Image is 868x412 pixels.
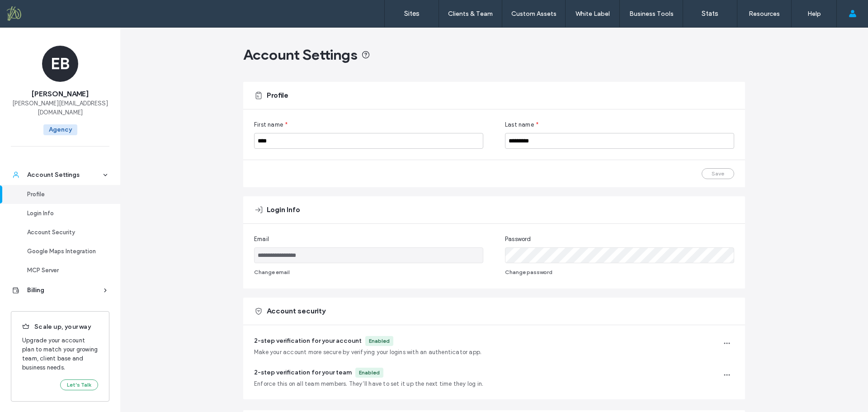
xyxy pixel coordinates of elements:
label: Stats [702,9,718,18]
span: Enforce this on all team members. They’ll have to set it up the next time they log in. [254,379,483,388]
div: Account Security [27,228,101,237]
button: Let’s Talk [60,379,98,390]
div: EB [42,46,78,82]
label: Business Tools [629,10,674,18]
div: Profile [27,190,101,199]
label: White Label [576,10,610,18]
label: Resources [749,10,780,18]
label: Help [807,10,821,18]
input: Last name [505,133,734,149]
div: Google Maps Integration [27,247,101,256]
span: Last name [505,120,534,129]
div: Billing [27,286,101,295]
div: Enabled [359,369,380,377]
button: Change email [254,267,290,278]
div: Login Info [27,209,101,218]
span: Agency [43,124,77,135]
span: Email [254,235,269,244]
span: Login Info [267,205,300,215]
label: Sites [404,9,420,18]
label: Custom Assets [511,10,557,18]
span: [PERSON_NAME][EMAIL_ADDRESS][DOMAIN_NAME] [11,99,109,117]
span: Profile [267,90,288,100]
span: Make your account more secure by verifying your logins with an authenticator app. [254,348,481,357]
span: First name [254,120,283,129]
button: Change password [505,267,552,278]
span: Account security [267,306,325,316]
span: 2-step verification for your team [254,369,352,376]
input: First name [254,133,483,149]
div: Account Settings [27,170,101,180]
span: [PERSON_NAME] [32,89,89,99]
input: Password [505,247,734,263]
label: Clients & Team [448,10,493,18]
span: Upgrade your account plan to match your growing team, client base and business needs. [22,336,98,372]
div: Enabled [369,337,390,345]
span: Scale up, your way [22,322,98,332]
span: 2-step verification for your account [254,337,362,345]
div: MCP Server [27,266,101,275]
input: Email [254,247,483,263]
span: Account Settings [243,46,358,64]
span: Password [505,235,531,244]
